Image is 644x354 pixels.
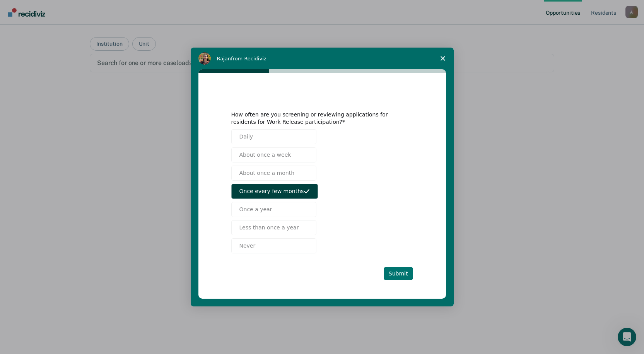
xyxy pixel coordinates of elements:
[231,166,316,181] button: About once a month
[231,129,316,144] button: Daily
[198,52,211,65] img: Profile image for Rajan
[231,238,316,253] button: Never
[239,224,299,232] span: Less than once a year
[217,56,231,62] span: Rajan
[239,133,253,141] span: Daily
[239,169,295,177] span: About once a month
[231,111,401,125] div: How often are you screening or reviewing applications for residents for Work Release participation?
[231,220,316,235] button: Less than once a year
[239,205,272,214] span: Once a year
[239,187,304,195] span: Once every few months
[231,56,266,62] span: from Recidiviz
[384,267,413,280] button: Submit
[231,184,318,199] button: Once every few months
[239,242,256,250] span: Never
[432,48,454,69] span: Close survey
[231,202,316,217] button: Once a year
[231,147,316,162] button: About once a week
[239,151,291,159] span: About once a week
